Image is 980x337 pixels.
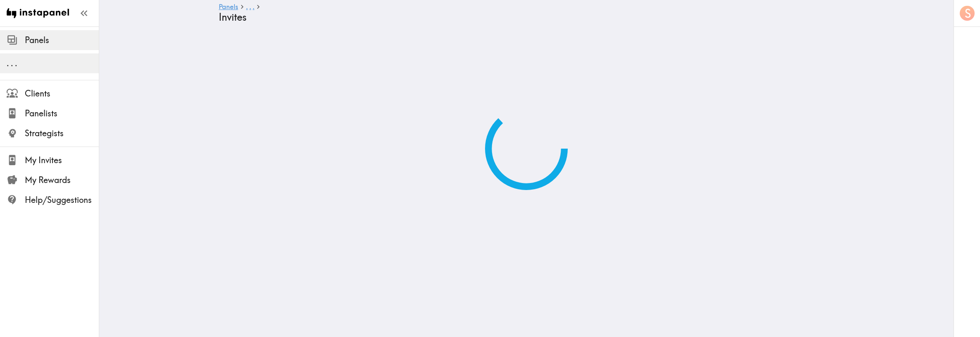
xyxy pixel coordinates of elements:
[25,88,99,99] span: Clients
[246,2,248,11] span: .
[11,58,13,68] span: .
[246,3,254,11] a: ...
[25,154,99,166] span: My Invites
[15,58,17,68] span: .
[249,2,251,11] span: .
[25,34,99,46] span: Panels
[253,2,254,11] span: .
[25,174,99,186] span: My Rewards
[959,5,975,22] button: S
[25,128,99,139] span: Strategists
[7,58,9,68] span: .
[965,6,971,21] span: S
[219,11,827,23] h4: Invites
[25,194,99,206] span: Help/Suggestions
[219,3,238,11] a: Panels
[25,108,99,119] span: Panelists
